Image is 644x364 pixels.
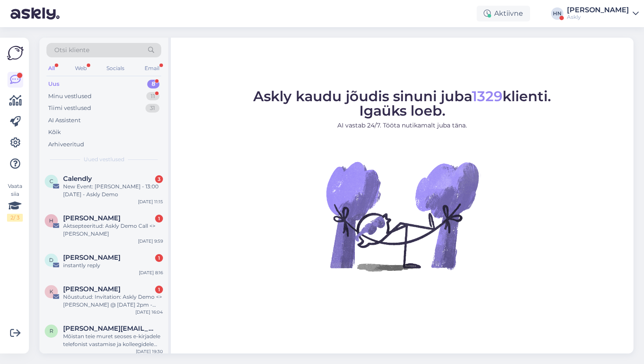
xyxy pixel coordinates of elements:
[54,46,89,55] span: Otsi kliente
[472,88,502,105] span: 1329
[48,140,84,149] div: Arhiveeritud
[155,175,163,183] div: 3
[551,7,563,20] div: HN
[63,262,163,269] div: instantly reply
[63,183,163,198] div: New Event: [PERSON_NAME] - 13:00 [DATE] - Askly Demo
[63,293,163,309] div: Nõustutud: Invitation: Askly Demo <> [PERSON_NAME] @ [DATE] 2pm - 2:30pm (GMT+3) ([EMAIL_ADDRESS]...
[146,92,159,101] div: 11
[7,182,23,222] div: Vaata siia
[253,121,551,130] p: AI vastab 24/7. Tööta nutikamalt juba täna.
[50,178,53,184] span: C
[63,222,163,238] div: Aktsepteeritud: Askly Demo Call <> [PERSON_NAME]
[323,137,481,295] img: No Chat active
[48,116,81,125] div: AI Assistent
[147,80,159,88] div: 8
[63,332,163,348] div: Mõistan teie muret seoses e-kirjadele telefonist vastamise ja kolleegidele teavitamise puudumiseg...
[567,7,629,14] div: [PERSON_NAME]
[567,14,629,21] div: Askly
[48,128,61,137] div: Kõik
[567,7,639,21] a: [PERSON_NAME]Askly
[105,63,126,74] div: Socials
[50,288,53,295] span: K
[7,45,24,61] img: Askly Logo
[139,269,163,276] div: [DATE] 8:16
[63,175,92,183] span: Calendly
[155,286,163,293] div: 1
[84,155,124,163] span: Uued vestlused
[477,6,530,21] div: Aktiivne
[155,215,163,223] div: 1
[48,80,60,88] div: Uus
[49,217,53,224] span: H
[135,309,163,315] div: [DATE] 16:04
[155,254,163,262] div: 1
[46,63,57,74] div: All
[48,104,91,113] div: Tiimi vestlused
[136,348,163,355] div: [DATE] 19:30
[73,63,88,74] div: Web
[63,285,120,293] span: Kristo Peerna
[63,214,120,222] span: Hannes Unt
[63,325,154,332] span: Reene@tupsunupsu.ee
[50,328,53,334] span: R
[63,254,120,262] span: Dominique Michel
[138,238,163,244] div: [DATE] 9:59
[143,63,161,74] div: Email
[49,257,53,263] span: D
[145,104,159,113] div: 31
[253,88,551,119] span: Askly kaudu jõudis sinuni juba klienti. Igaüks loeb.
[138,198,163,205] div: [DATE] 11:15
[48,92,92,101] div: Minu vestlused
[7,214,23,222] div: 2 / 3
